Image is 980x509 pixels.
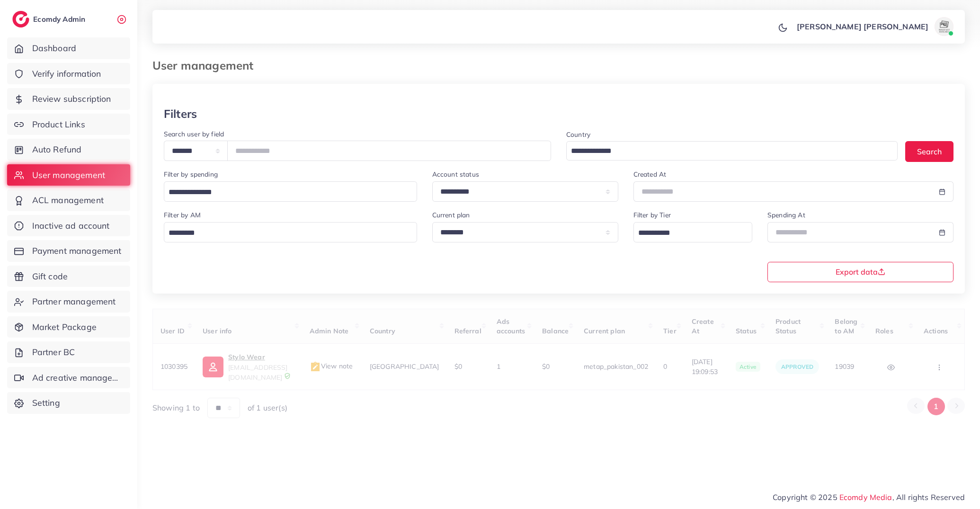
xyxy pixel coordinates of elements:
[32,194,104,206] span: ACL management
[7,392,130,414] a: Setting
[7,240,130,262] a: Payment management
[12,11,88,27] a: logoEcomdy Admin
[32,295,116,308] span: Partner management
[905,141,953,161] button: Search
[7,367,130,389] a: Ad creative management
[839,492,892,502] a: Ecomdy Media
[164,210,201,220] label: Filter by AM
[32,270,68,283] span: Gift code
[7,266,130,287] a: Gift code
[32,220,110,232] span: Inactive ad account
[7,114,130,135] a: Product Links
[767,262,953,282] button: Export data
[773,491,965,503] span: Copyright © 2025
[32,93,111,105] span: Review subscription
[432,170,479,179] label: Account status
[32,118,85,131] span: Product Links
[32,321,97,333] span: Market Package
[935,17,953,36] img: avatar
[32,245,122,257] span: Payment management
[12,11,29,27] img: logo
[892,491,965,503] span: , All rights Reserved
[152,59,261,72] h3: User management
[32,42,76,54] span: Dashboard
[165,185,405,200] input: Search for option
[7,88,130,110] a: Review subscription
[566,141,898,161] div: Search for option
[566,130,590,139] label: Country
[836,268,885,276] span: Export data
[432,210,470,220] label: Current plan
[7,37,130,59] a: Dashboard
[33,15,88,24] h2: Ecomdy Admin
[7,291,130,313] a: Partner management
[32,169,105,181] span: User management
[767,210,805,220] label: Spending At
[568,144,885,159] input: Search for option
[7,316,130,338] a: Market Package
[7,139,130,161] a: Auto Refund
[32,346,75,358] span: Partner BC
[792,17,957,36] a: [PERSON_NAME] [PERSON_NAME]avatar
[797,21,928,32] p: [PERSON_NAME] [PERSON_NAME]
[164,181,417,202] div: Search for option
[633,222,752,242] div: Search for option
[7,341,130,363] a: Partner BC
[7,215,130,237] a: Inactive ad account
[633,210,671,220] label: Filter by Tier
[164,107,197,121] h3: Filters
[635,226,740,241] input: Search for option
[32,143,82,156] span: Auto Refund
[7,164,130,186] a: User management
[32,68,101,80] span: Verify information
[32,372,123,384] span: Ad creative management
[164,129,224,139] label: Search user by field
[7,63,130,85] a: Verify information
[7,189,130,211] a: ACL management
[164,170,218,179] label: Filter by spending
[633,170,667,179] label: Created At
[164,222,417,242] div: Search for option
[32,397,60,409] span: Setting
[165,226,405,241] input: Search for option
